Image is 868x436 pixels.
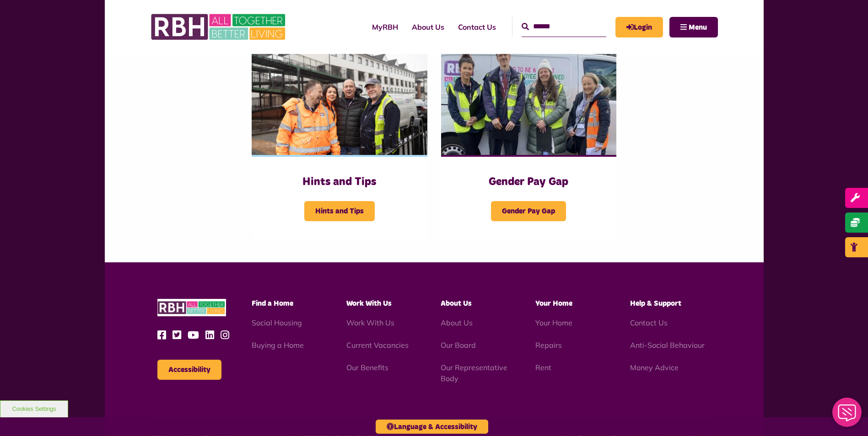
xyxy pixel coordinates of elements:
a: Money Advice [630,363,679,372]
span: Menu [689,24,707,31]
img: 391760240 1590016381793435 2179504426197536539 N [441,46,616,155]
a: About Us [441,318,473,327]
a: Your Home [535,318,572,327]
a: Our Benefits [346,363,388,372]
a: Rent [535,363,551,372]
a: About Us [405,15,451,39]
a: MyRBH [365,15,405,39]
button: Accessibility [157,360,221,380]
a: Our Representative Body [441,363,507,383]
iframe: Netcall Web Assistant for live chat [827,395,868,436]
a: Anti-Social Behaviour [630,340,705,350]
a: Work With Us [346,318,394,327]
img: RBH [151,9,288,45]
a: Our Board [441,340,476,350]
span: Gender Pay Gap [491,201,566,221]
span: Your Home [535,300,572,307]
a: Contact Us [630,318,668,327]
span: Work With Us [346,300,392,307]
a: Repairs [535,340,562,350]
button: Language & Accessibility [376,420,488,434]
a: Hints and Tips Hints and Tips [252,46,427,239]
h3: Hints and Tips [270,175,409,189]
a: Current Vacancies [346,340,409,350]
a: MyRBH [615,17,663,37]
span: Help & Support [630,300,681,307]
h3: Gender Pay Gap [459,175,598,189]
span: About Us [441,300,472,307]
img: RBH [157,299,226,317]
input: Search [522,17,606,37]
span: Find a Home [252,300,293,307]
a: Social Housing - open in a new tab [252,318,302,327]
a: Gender Pay Gap Gender Pay Gap [441,46,616,239]
a: Buying a Home [252,340,304,350]
span: Hints and Tips [304,201,375,221]
img: SAZMEDIA RBH 21FEB24 46 [252,46,427,155]
button: Navigation [669,17,718,37]
a: Contact Us [451,15,503,39]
